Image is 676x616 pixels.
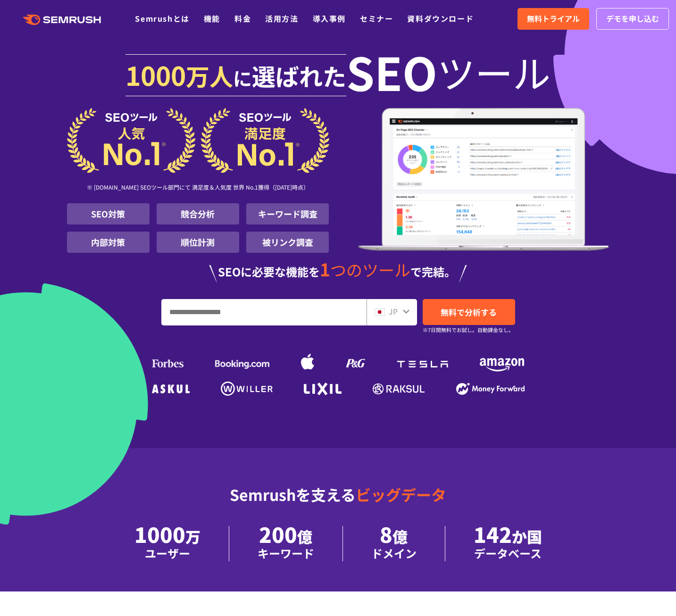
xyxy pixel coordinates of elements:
[392,525,408,547] span: 億
[407,13,474,24] a: 資料ダウンロード
[437,53,551,91] span: ツール
[162,300,366,325] input: URL、キーワードを入力してください
[512,525,542,547] span: か国
[67,260,609,282] div: SEOに必要な機能を
[258,545,314,561] div: キーワード
[343,526,445,561] li: 8
[157,203,239,225] li: 競合分析
[67,478,609,526] div: Semrushを支える
[517,8,589,30] a: 無料トライアル
[441,306,497,318] span: 無料で分析する
[423,299,515,325] a: 無料で分析する
[204,13,220,24] a: 機能
[330,258,410,281] span: つのツール
[67,232,150,253] li: 内部対策
[527,13,580,25] span: 無料トライアル
[297,525,312,547] span: 億
[346,53,437,91] span: SEO
[229,526,343,561] li: 200
[233,64,252,92] span: に
[356,483,446,505] span: ビッグデータ
[265,13,298,24] a: 活用方法
[410,263,456,280] span: で完結。
[445,526,570,561] li: 142
[606,13,659,25] span: デモを申し込む
[360,13,393,24] a: セミナー
[135,13,189,24] a: Semrushとは
[246,232,329,253] li: 被リンク調査
[67,173,329,203] div: ※ [DOMAIN_NAME] SEOツール部門にて 満足度＆人気度 世界 No.1獲得（[DATE]時点）
[186,58,233,92] span: 万人
[246,203,329,225] li: キーワード調査
[423,325,514,334] small: ※7日間無料でお試し。自動課金なし。
[371,545,417,561] div: ドメイン
[596,8,669,30] a: デモを申し込む
[252,58,346,92] span: 選ばれた
[234,13,251,24] a: 料金
[320,256,330,282] span: 1
[125,56,186,93] span: 1000
[474,545,542,561] div: データベース
[67,203,150,225] li: SEO対策
[389,306,398,317] span: JP
[313,13,346,24] a: 導入事例
[157,232,239,253] li: 順位計測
